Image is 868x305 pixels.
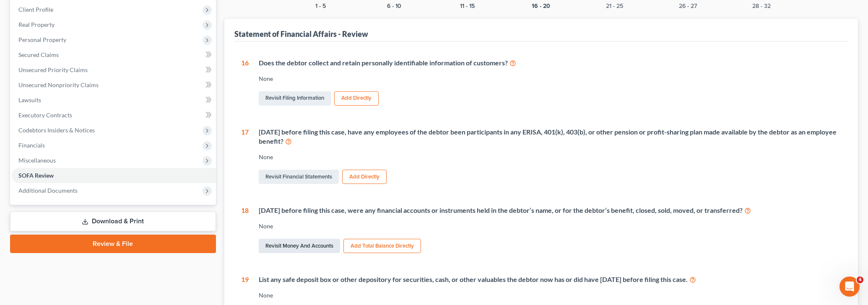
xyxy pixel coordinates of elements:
div: List any safe deposit box or other depository for securities, cash, or other valuables the debtor... [259,275,842,284]
button: 21 - 25 [606,3,623,9]
iframe: Intercom live chat [839,277,860,297]
button: 28 - 32 [752,3,771,9]
a: Revisit Financial Statements [259,170,339,184]
span: Personal Property [18,36,66,43]
span: Secured Claims [18,51,59,58]
a: Revisit Filing Information [259,91,331,106]
div: Does the debtor collect and retain personally identifiable information of customers? [259,58,842,68]
a: Lawsuits [12,93,216,108]
button: Add Total Balance Directly [343,239,421,253]
span: Miscellaneous [18,157,56,164]
span: Unsecured Nonpriority Claims [18,81,99,88]
div: None [259,153,842,161]
a: Revisit Money and Accounts [259,239,340,253]
span: Additional Documents [18,187,78,194]
div: None [259,75,842,83]
a: Secured Claims [12,47,216,62]
div: None [259,222,842,230]
span: SOFA Review [18,172,54,179]
div: [DATE] before filing this case, have any employees of the debtor been participants in any ERISA, ... [259,127,842,147]
button: 26 - 27 [679,3,697,9]
a: Review & File [10,235,216,253]
div: 18 [241,206,249,255]
div: [DATE] before filing this case, were any financial accounts or instruments held in the debtor’s n... [259,206,842,215]
span: Client Profile [18,6,53,13]
a: SOFA Review [12,168,216,183]
span: 4 [857,277,863,283]
a: Download & Print [10,212,216,231]
span: Financials [18,142,45,149]
span: Codebtors Insiders & Notices [18,127,95,134]
span: Executory Contracts [18,111,72,119]
button: Add Directly [334,91,379,106]
div: Statement of Financial Affairs - Review [234,29,368,39]
span: Real Property [18,21,55,28]
span: Lawsuits [18,96,41,103]
button: 6 - 10 [387,3,401,9]
a: Executory Contracts [12,108,216,123]
button: 16 - 20 [532,3,550,9]
button: 1 - 5 [315,3,326,9]
div: 17 [241,127,249,186]
div: None [259,291,842,300]
a: Unsecured Nonpriority Claims [12,78,216,93]
a: Unsecured Priority Claims [12,62,216,78]
span: Unsecured Priority Claims [18,66,88,73]
button: 11 - 15 [460,3,475,9]
button: Add Directly [342,170,387,184]
div: 16 [241,58,249,107]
